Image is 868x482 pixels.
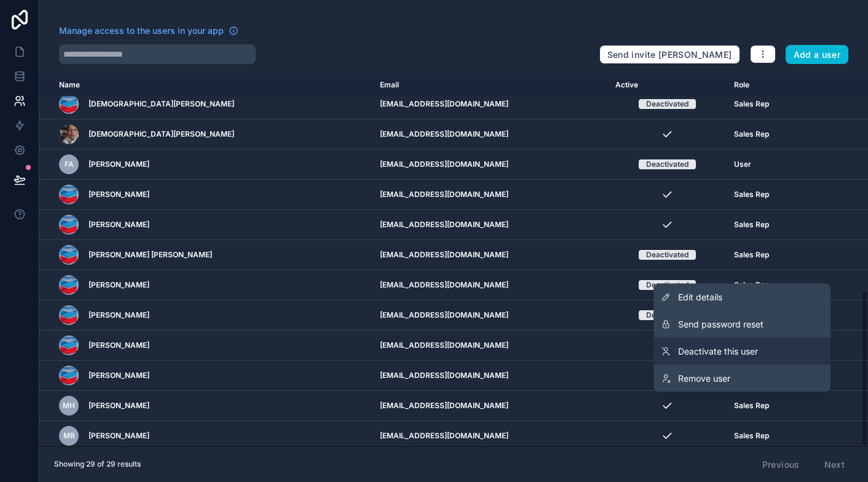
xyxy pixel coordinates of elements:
[54,459,141,469] span: Showing 29 of 29 results
[599,45,740,65] button: Send invite [PERSON_NAME]
[373,210,608,240] td: [EMAIL_ADDRESS][DOMAIN_NAME]
[373,270,608,300] td: [EMAIL_ADDRESS][DOMAIN_NAME]
[65,159,74,169] span: FA
[786,45,849,65] button: Add a user
[89,280,149,290] span: [PERSON_NAME]
[646,310,688,320] div: Deactivated
[734,190,769,199] span: Sales Rep
[89,401,149,411] span: [PERSON_NAME]
[653,365,831,392] a: Remove user
[89,220,149,230] span: [PERSON_NAME]
[63,431,75,441] span: MR
[653,338,831,365] a: Deactivate this user
[734,401,769,411] span: Sales Rep
[734,280,769,290] span: Sales Rep
[734,129,769,139] span: Sales Rep
[39,74,373,97] th: Name
[373,300,608,331] td: [EMAIL_ADDRESS][DOMAIN_NAME]
[373,89,608,119] td: [EMAIL_ADDRESS][DOMAIN_NAME]
[89,431,149,441] span: [PERSON_NAME]
[608,74,727,97] th: Active
[646,280,688,290] div: Deactivated
[646,159,688,169] div: Deactivated
[734,250,769,260] span: Sales Rep
[89,340,149,350] span: [PERSON_NAME]
[59,25,239,37] a: Manage access to the users in your app
[89,310,149,320] span: [PERSON_NAME]
[373,240,608,270] td: [EMAIL_ADDRESS][DOMAIN_NAME]
[678,345,758,358] span: Deactivate this user
[734,99,769,109] span: Sales Rep
[63,401,75,411] span: MH
[734,431,769,441] span: Sales Rep
[734,159,751,169] span: User
[59,25,224,37] span: Manage access to the users in your app
[373,119,608,150] td: [EMAIL_ADDRESS][DOMAIN_NAME]
[373,74,608,97] th: Email
[734,220,769,230] span: Sales Rep
[89,250,212,260] span: [PERSON_NAME] [PERSON_NAME]
[678,291,722,303] span: Edit details
[89,99,234,109] span: [DEMOGRAPHIC_DATA][PERSON_NAME]
[89,129,234,139] span: [DEMOGRAPHIC_DATA][PERSON_NAME]
[678,318,763,331] span: Send password reset
[373,180,608,210] td: [EMAIL_ADDRESS][DOMAIN_NAME]
[89,371,149,380] span: [PERSON_NAME]
[373,150,608,180] td: [EMAIL_ADDRESS][DOMAIN_NAME]
[678,372,730,385] span: Remove user
[373,391,608,421] td: [EMAIL_ADDRESS][DOMAIN_NAME]
[653,284,831,311] a: Edit details
[646,99,688,109] div: Deactivated
[39,74,868,446] div: scrollable content
[727,74,824,97] th: Role
[373,361,608,391] td: [EMAIL_ADDRESS][DOMAIN_NAME]
[653,311,831,338] button: Send password reset
[646,250,688,260] div: Deactivated
[373,421,608,451] td: [EMAIL_ADDRESS][DOMAIN_NAME]
[89,190,149,199] span: [PERSON_NAME]
[89,159,149,169] span: [PERSON_NAME]
[373,331,608,361] td: [EMAIL_ADDRESS][DOMAIN_NAME]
